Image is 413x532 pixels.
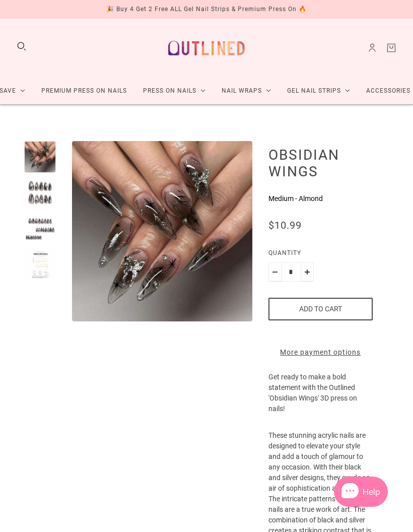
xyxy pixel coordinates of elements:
[367,42,378,53] a: Account
[106,4,307,15] div: 🎉 Buy 4 Get 2 Free ALL Gel Nail Strips & Premium Press On 🔥
[135,78,214,104] a: Press On Nails
[268,347,373,358] a: More payment options
[16,41,27,52] button: Search
[162,27,251,70] a: Outlined
[214,78,279,104] a: Nail Wraps
[268,298,373,320] button: Add to cart
[301,262,314,282] button: Plus
[268,262,282,282] button: Minus
[386,42,397,53] a: Cart
[72,141,252,321] img: Obsidian Wings - Press On Nails
[268,193,373,204] p: Medium - Almond
[268,248,373,262] label: Quantity
[268,146,373,180] h1: Obsidian Wings
[268,372,373,430] p: Get ready to make a bold statement with the Outlined 'Obsidian Wings' 3D press on nails!
[279,78,358,104] a: Gel Nail Strips
[72,141,252,321] modal-trigger: Enlarge product image
[268,219,302,231] span: $10.99
[33,78,135,104] a: Premium Press On Nails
